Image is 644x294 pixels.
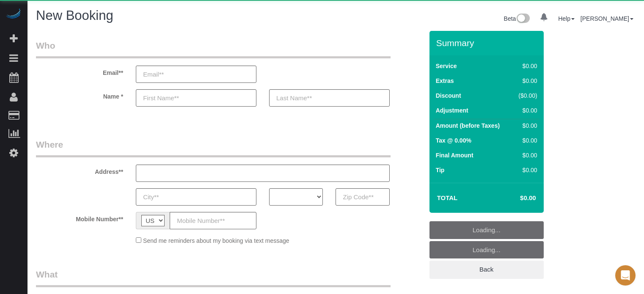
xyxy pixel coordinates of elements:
div: $0.00 [515,106,537,115]
div: $0.00 [515,121,537,130]
label: Service [436,62,457,70]
label: Adjustment [436,106,468,115]
img: New interface [516,14,530,25]
label: Mobile Number** [30,212,129,223]
label: Tax @ 0.00% [436,136,471,145]
div: $0.00 [515,136,537,145]
label: Tip [436,166,445,174]
h3: Summary [436,38,539,48]
div: ($0.00) [515,91,537,100]
strong: Total [437,194,458,201]
input: Zip Code** [336,188,389,206]
span: New Booking [36,8,113,23]
legend: Where [36,138,391,157]
a: Help [558,15,575,22]
input: Last Name** [269,89,390,107]
input: Mobile Number** [170,212,256,229]
div: $0.00 [515,151,537,159]
legend: What [36,268,391,287]
input: First Name** [136,89,256,107]
div: Open Intercom Messenger [615,265,636,286]
div: $0.00 [515,62,537,70]
h4: $0.00 [495,195,536,202]
label: Amount (before Taxes) [436,121,500,130]
label: Final Amount [436,151,473,159]
label: Name * [30,89,129,101]
label: Discount [436,91,461,100]
a: [PERSON_NAME] [581,15,633,22]
img: Automaid Logo [5,8,22,20]
div: $0.00 [515,166,537,174]
span: Send me reminders about my booking via text message [143,237,289,244]
label: Extras [436,77,454,85]
div: $0.00 [515,77,537,85]
legend: Who [36,39,391,58]
a: Beta [504,15,530,22]
a: Back [429,261,544,278]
